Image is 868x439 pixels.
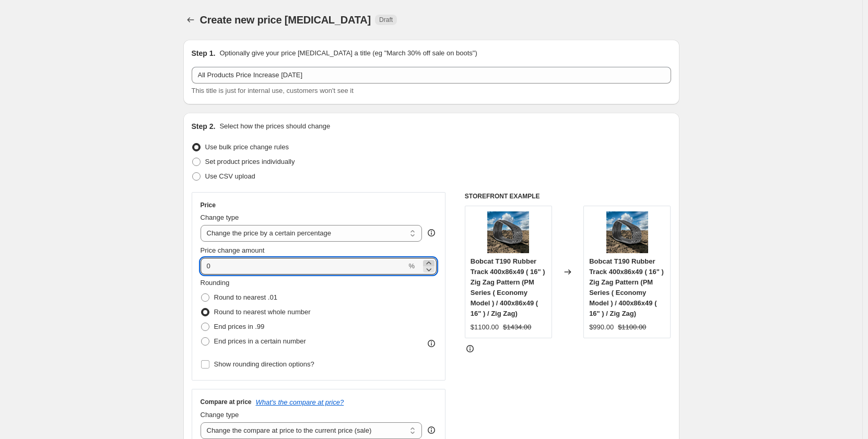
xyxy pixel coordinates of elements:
span: Round to nearest whole number [214,308,311,316]
div: $1100.00 [471,322,499,333]
div: $990.00 [589,322,614,333]
span: Bobcat T190 Rubber Track 400x86x49 ( 16" ) Zig Zag Pattern (PM Series ( Economy Model ) / 400x86x... [471,257,545,317]
button: Price change jobs [183,13,198,27]
p: Optionally give your price [MEDICAL_DATA] a title (eg "March 30% off sale on boots") [219,48,477,58]
span: Rounding [201,279,230,287]
span: Use CSV upload [205,172,255,180]
h2: Step 1. [192,48,216,58]
input: 30% off holiday sale [192,67,671,84]
span: % [408,262,415,270]
h6: STOREFRONT EXAMPLE [465,192,671,200]
div: help [426,425,437,435]
span: Use bulk price change rules [205,143,289,151]
span: Set product prices individually [205,158,295,165]
strike: $1434.00 [503,322,531,333]
img: bobcat-rubber-track-bobcat-t190-rubber-track-400x86x49-16-zig-zag-pattern-45583795519804_80x.png [487,211,529,253]
p: Select how the prices should change [219,121,330,132]
span: This title is just for internal use, customers won't see it [192,87,354,94]
span: Round to nearest .01 [214,293,277,301]
button: What's the compare at price? [256,398,344,406]
strike: $1100.00 [618,322,646,333]
span: Change type [201,213,239,221]
h2: Step 2. [192,121,216,132]
span: Price change amount [201,246,265,254]
span: Draft [379,16,393,24]
span: Create new price [MEDICAL_DATA] [200,14,371,26]
span: End prices in a certain number [214,337,306,345]
span: Show rounding direction options? [214,360,314,368]
h3: Price [201,201,216,209]
span: Change type [201,411,239,419]
span: End prices in .99 [214,323,265,330]
input: -15 [201,258,407,275]
h3: Compare at price [201,398,252,406]
span: Bobcat T190 Rubber Track 400x86x49 ( 16" ) Zig Zag Pattern (PM Series ( Economy Model ) / 400x86x... [589,257,664,317]
div: help [426,228,437,238]
img: bobcat-rubber-track-bobcat-t190-rubber-track-400x86x49-16-zig-zag-pattern-45583795519804_80x.png [606,211,648,253]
